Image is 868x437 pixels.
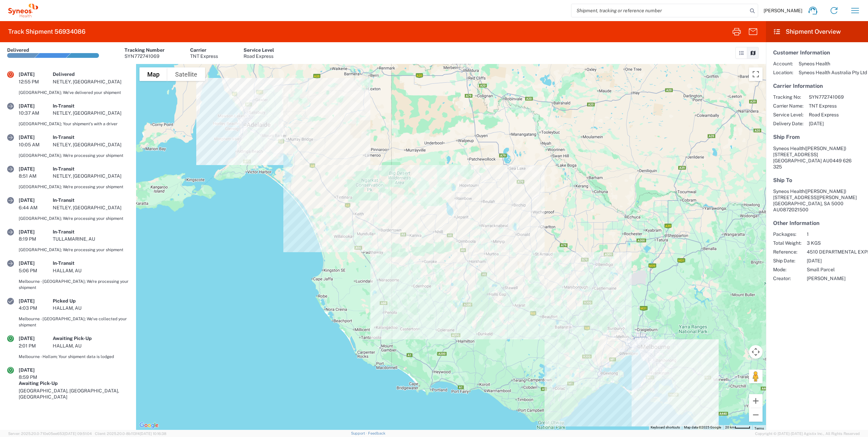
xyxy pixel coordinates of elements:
button: Show satellite imagery [167,67,205,81]
span: Account: [773,61,793,67]
div: HALLAM, AU [53,268,129,274]
button: Map Scale: 20 km per 42 pixels [723,425,752,430]
button: Map camera controls [749,345,763,359]
div: [DATE] [19,260,53,266]
span: ([PERSON_NAME]) [805,146,846,151]
span: Service Level: [773,112,803,118]
span: 20 km [725,425,735,429]
div: 2:01 PM [19,343,53,349]
h2: Track Shipment 56934086 [8,28,85,36]
h5: Other Information [773,220,861,226]
div: NETLEY, [GEOGRAPHIC_DATA] [53,110,129,116]
div: In-Transit [53,103,129,109]
div: In-Transit [53,229,129,235]
div: [DATE] [19,103,53,109]
span: SYN772741069 [809,94,844,100]
span: Location: [773,69,793,76]
div: 6:44 AM [19,205,53,211]
div: [GEOGRAPHIC_DATA]; We've delivered your shipment [19,90,129,96]
span: Server: 2025.20.0-710e05ee653 [8,432,92,436]
div: 8:19 PM [19,236,53,242]
span: Syneos Health [STREET_ADDRESS][PERSON_NAME] [773,189,857,200]
button: Drag Pegman onto the map to open Street View [749,370,763,383]
div: NETLEY, [GEOGRAPHIC_DATA] [53,205,129,211]
span: Copyright © [DATE]-[DATE] Agistix Inc., All Rights Reserved [755,431,860,437]
span: Tracking No: [773,94,803,100]
div: In-Transit [53,134,129,140]
a: Feedback [368,431,385,435]
div: 8:51 AM [19,173,53,179]
div: TNT Express [190,53,218,59]
div: TULLAMARINE, AU [53,236,129,242]
span: Syneos Health Australia Pty Ltd [799,69,867,76]
button: Keyboard shortcuts [651,425,680,430]
div: [GEOGRAPHIC_DATA]; We're processing your shipment [19,184,129,190]
span: [DATE] 09:51:04 [64,432,92,436]
span: Mode: [773,266,801,273]
span: TNT Express [809,103,844,109]
span: Packages: [773,231,801,237]
h5: Ship To [773,177,861,183]
div: HALLAM, AU [53,343,129,349]
button: Zoom out [749,408,763,422]
button: Show street map [139,67,167,81]
div: 12:55 PM [19,79,53,85]
span: [DATE] [809,120,844,127]
address: [GEOGRAPHIC_DATA], SA 5000 AU [773,188,861,213]
div: [GEOGRAPHIC_DATA], [GEOGRAPHIC_DATA], [GEOGRAPHIC_DATA] [19,388,129,400]
span: [PERSON_NAME] [764,7,802,14]
div: Road Express [244,53,274,59]
div: 4:03 PM [19,305,53,311]
span: [STREET_ADDRESS] [773,152,818,157]
div: Awaiting Pick-Up [19,380,129,386]
div: [DATE] [19,134,53,140]
span: Ship Date: [773,258,801,264]
div: Delivered [7,47,29,53]
div: [GEOGRAPHIC_DATA]; Your shipment's with a driver [19,121,129,127]
div: [GEOGRAPHIC_DATA]; We're processing your shipment [19,247,129,253]
span: ([PERSON_NAME]) [805,189,846,194]
input: Shipment, tracking or reference number [571,4,748,17]
div: 10:05 AM [19,142,53,148]
div: NETLEY, [GEOGRAPHIC_DATA] [53,79,129,85]
a: Open this area in Google Maps (opens a new window) [138,421,160,430]
span: Total Weight: [773,240,801,246]
div: In-Transit [53,260,129,266]
div: [DATE] [19,298,53,304]
span: 0872021500 [780,207,808,212]
div: [DATE] [19,335,53,341]
div: Melbourne - [GEOGRAPHIC_DATA]; We're processing your shipment [19,278,129,291]
span: Creator: [773,275,801,281]
button: Toggle fullscreen view [749,67,763,81]
div: Tracking Number [124,47,165,53]
div: 5:06 PM [19,268,53,274]
span: [DATE] 10:16:38 [140,432,166,436]
div: Delivered [53,71,129,77]
div: NETLEY, [GEOGRAPHIC_DATA] [53,142,129,148]
h5: Customer Information [773,49,861,56]
a: Terms [754,426,764,430]
h5: Carrier Information [773,83,861,89]
span: Client: 2025.20.0-8b113f4 [95,432,166,436]
h5: Ship From [773,134,861,140]
span: 0449 626 325 [773,158,852,169]
div: Carrier [190,47,218,53]
div: [GEOGRAPHIC_DATA]; We're processing your shipment [19,215,129,222]
div: [DATE] [19,197,53,203]
div: Picked Up [53,298,129,304]
div: In-Transit [53,166,129,172]
header: Shipment Overview [766,21,868,42]
span: Delivery Date: [773,120,803,127]
span: Carrier Name: [773,103,803,109]
span: Road Express [809,112,844,118]
div: [GEOGRAPHIC_DATA]; We're processing your shipment [19,152,129,159]
address: [GEOGRAPHIC_DATA] AU [773,145,861,170]
span: Syneos Health [773,146,805,151]
span: Map data ©2025 Google [684,425,721,429]
div: Service Level [244,47,274,53]
div: [DATE] [19,71,53,77]
div: [DATE] [19,367,53,373]
div: HALLAM, AU [53,305,129,311]
div: [DATE] [19,166,53,172]
div: Melbourne - [GEOGRAPHIC_DATA]; We've collected your shipment [19,316,129,328]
